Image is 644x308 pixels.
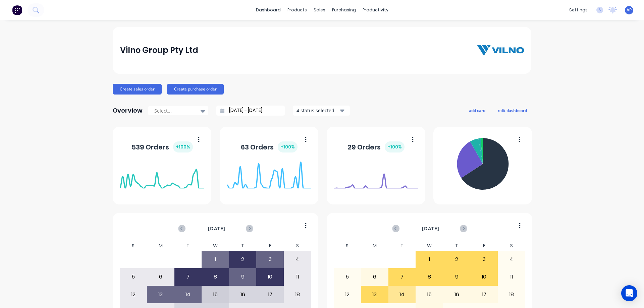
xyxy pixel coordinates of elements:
[498,241,525,251] div: S
[471,268,497,285] div: 10
[120,268,147,285] div: 5
[284,241,311,251] div: S
[494,106,531,115] button: edit dashboard
[175,286,202,303] div: 14
[422,225,439,232] span: [DATE]
[566,5,591,15] div: settings
[113,84,162,95] button: Create sales order
[175,268,202,285] div: 7
[416,286,443,303] div: 15
[284,251,311,268] div: 4
[131,141,193,152] div: 539 Orders
[241,141,298,152] div: 63 Orders
[334,268,361,285] div: 5
[229,241,257,251] div: T
[173,141,193,152] div: + 100 %
[120,241,147,251] div: S
[229,268,256,285] div: 9
[385,141,405,152] div: + 100 %
[621,285,637,301] div: Open Intercom Messenger
[389,268,416,285] div: 7
[443,241,471,251] div: T
[284,5,310,15] div: products
[257,268,283,285] div: 10
[147,286,174,303] div: 13
[174,241,202,251] div: T
[471,286,497,303] div: 17
[498,268,525,285] div: 11
[208,225,225,232] span: [DATE]
[470,241,498,251] div: F
[416,241,443,251] div: W
[297,107,339,114] div: 4 status selected
[120,286,147,303] div: 12
[113,104,143,117] div: Overview
[498,286,525,303] div: 18
[443,251,470,268] div: 2
[389,286,416,303] div: 14
[257,286,283,303] div: 17
[627,7,632,13] span: AP
[256,241,284,251] div: F
[147,241,174,251] div: M
[284,268,311,285] div: 11
[329,5,359,15] div: purchasing
[202,241,229,251] div: W
[334,241,361,251] div: S
[361,286,388,303] div: 13
[416,251,443,268] div: 1
[202,286,229,303] div: 15
[310,5,329,15] div: sales
[359,5,392,15] div: productivity
[202,268,229,285] div: 8
[293,106,350,116] button: 4 status selected
[229,251,256,268] div: 2
[253,5,284,15] a: dashboard
[443,286,470,303] div: 16
[471,251,497,268] div: 3
[257,251,283,268] div: 3
[361,268,388,285] div: 6
[202,251,229,268] div: 1
[12,5,22,15] img: Factory
[477,45,524,56] img: Vilno Group Pty Ltd
[229,286,256,303] div: 16
[120,44,198,57] div: Vilno Group Pty Ltd
[334,286,361,303] div: 12
[278,141,298,152] div: + 100 %
[498,251,525,268] div: 4
[147,268,174,285] div: 6
[361,241,388,251] div: M
[465,106,490,115] button: add card
[284,286,311,303] div: 18
[416,268,443,285] div: 8
[347,141,405,152] div: 29 Orders
[388,241,416,251] div: T
[167,84,224,95] button: Create purchase order
[443,268,470,285] div: 9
